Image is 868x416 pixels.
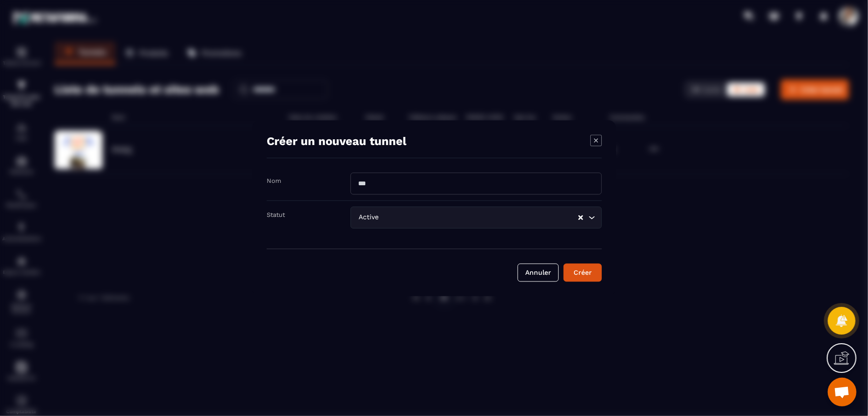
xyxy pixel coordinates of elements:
[267,177,281,184] label: Nom
[578,214,583,221] button: Clear Selected
[381,212,577,223] input: Search for option
[357,212,381,223] span: Active
[564,263,602,281] button: Créer
[267,211,285,218] label: Statut
[570,268,596,277] div: Créer
[518,263,559,281] button: Annuler
[350,206,602,228] div: Search for option
[828,378,857,406] div: Ouvrir le chat
[267,135,406,148] h4: Créer un nouveau tunnel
